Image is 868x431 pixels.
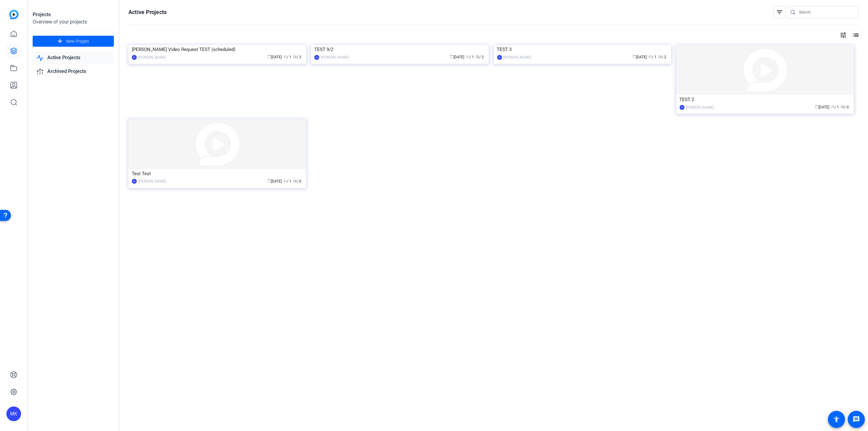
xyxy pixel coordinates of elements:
div: MK [132,55,137,60]
div: MK [132,179,137,184]
input: Search [799,9,854,16]
div: Overview of your projects [33,18,114,26]
div: MK [6,407,21,421]
span: New Project [66,38,89,45]
span: [DATE] [267,55,282,59]
mat-icon: accessibility [833,416,840,423]
span: radio [841,105,844,108]
span: / 0 [841,105,849,109]
span: / 1 [466,55,474,59]
span: / 3 [293,55,301,59]
button: New Project [33,36,114,47]
div: Test Test [132,169,303,178]
span: group [466,55,469,58]
div: MK [314,55,319,60]
mat-icon: filter_list [776,9,783,16]
span: calendar_today [267,179,271,183]
img: blue-gradient.svg [9,10,19,19]
span: calendar_today [450,55,454,58]
span: radio [293,55,297,58]
div: TEST 3 [497,45,668,54]
span: radio [293,179,297,183]
span: calendar_today [815,105,819,108]
span: / 2 [658,55,666,59]
span: / 2 [476,55,484,59]
div: [PERSON_NAME] Video Request TEST (scheduled) [132,45,303,54]
div: [PERSON_NAME] [138,54,166,60]
div: TEST 2 [680,95,851,104]
span: radio [476,55,479,58]
span: / 1 [283,55,291,59]
span: group [648,55,652,58]
div: TEST 9/2 [314,45,485,54]
mat-icon: message [853,416,860,423]
div: [PERSON_NAME] [321,54,349,60]
span: group [283,55,287,58]
span: [DATE] [632,55,647,59]
span: / 0 [293,179,301,183]
h1: Active Projects [128,9,167,16]
mat-icon: list [852,31,859,39]
mat-icon: add [56,38,64,45]
a: Archived Projects [33,65,114,78]
div: [PERSON_NAME] [686,104,714,110]
div: Projects [33,11,114,18]
div: MK [497,55,502,60]
div: [PERSON_NAME] [138,178,166,184]
span: [DATE] [450,55,464,59]
span: calendar_today [267,55,271,58]
span: group [283,179,287,183]
span: radio [658,55,662,58]
span: group [831,105,835,108]
span: [DATE] [815,105,830,109]
span: / 1 [283,179,291,183]
div: [PERSON_NAME] [504,54,531,60]
div: MK [680,105,685,110]
span: [DATE] [267,179,282,183]
a: Active Projects [33,52,114,64]
span: calendar_today [632,55,636,58]
span: / 1 [648,55,656,59]
mat-icon: tune [840,31,847,39]
span: / 1 [831,105,839,109]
